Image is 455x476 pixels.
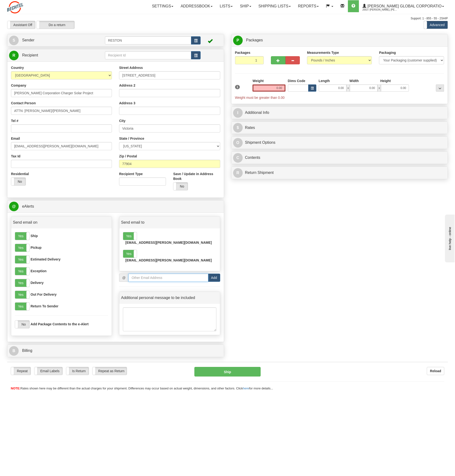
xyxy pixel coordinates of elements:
[15,279,29,287] label: Yes
[31,245,42,250] label: Pickup
[233,138,243,148] span: O
[31,233,38,238] label: Ship
[31,257,60,262] label: Estimated Delivery
[233,153,446,163] a: CContents
[31,280,44,285] label: Delivery
[34,367,62,375] label: Email Labels
[31,304,58,309] label: Return To Sender
[11,178,26,185] label: No
[22,349,32,353] span: Billing
[366,4,442,8] span: [PERSON_NAME] Global Corporatio
[346,84,350,92] span: x
[235,50,251,55] label: Packages
[430,369,441,373] b: Reload
[119,83,135,88] label: Address 2
[319,78,330,83] label: Length
[15,232,29,240] label: Yes
[233,123,446,133] a: $Rates
[11,65,24,70] label: Country
[119,71,220,79] input: Enter a location
[93,367,127,375] label: Repeat as Return
[22,204,34,208] span: eAlerts
[350,78,359,83] label: Width
[9,346,19,356] span: B
[9,51,19,60] span: R
[15,291,29,299] label: Yes
[233,35,446,45] a: P Packages
[427,367,444,375] button: Reload
[233,168,446,178] a: RReturn Shipment
[294,0,322,12] a: Reports
[7,17,448,21] div: Support: 1 - 855 - 55 - 2SHIP
[233,138,446,148] a: OShipment Options
[11,154,20,159] label: Tax Id
[252,78,263,83] label: Weight
[15,321,29,328] label: No
[123,232,137,240] label: Yes
[11,101,36,105] label: Contact Person
[128,274,208,282] input: Other Email Address
[31,322,89,327] label: Add Package Contents to the e-Alert
[31,269,47,273] label: Exception
[236,0,255,12] a: Ship
[105,36,192,44] input: Sender Id
[119,136,144,141] label: State / Province
[125,240,212,245] label: [EMAIL_ADDRESS][PERSON_NAME][DOMAIN_NAME]
[15,267,29,275] label: Yes
[15,303,29,310] label: Yes
[66,367,89,375] label: Is Return
[121,293,218,303] a: Additional personal message to be included
[15,244,29,252] label: Yes
[119,154,137,159] label: Zip / Postal
[177,0,216,12] a: Addressbook
[9,35,105,45] a: S Sender
[233,36,243,45] span: P
[235,96,285,100] span: Weight must be greater than 0.00
[7,1,23,13] img: logo2553.jpg
[121,218,218,227] a: Send email to
[7,386,448,391] div: Rates shown here may be different than the actual charges for your shipment. Differences may occu...
[123,250,137,258] label: Yes
[9,346,222,356] a: B Billing
[119,274,128,282] span: @
[9,50,94,60] a: R Recipient
[11,83,26,88] label: Company
[119,65,143,70] label: Street Address
[22,38,34,42] span: Sender
[148,0,177,12] a: Settings
[208,274,220,282] button: Add
[7,21,35,29] label: Assistant Off
[31,292,57,297] label: Out For Delivery
[307,50,339,55] label: Measurements Type
[424,21,448,29] label: Advanced
[233,108,243,118] span: I
[11,172,29,176] label: Residential
[359,0,448,12] a: [PERSON_NAME] Global Corporatio 2553 / [PERSON_NAME], [PERSON_NAME]
[362,7,398,12] span: 2553 / [PERSON_NAME], [PERSON_NAME]
[119,172,143,176] label: Recipient Type
[379,50,396,55] label: Packaging
[436,84,444,92] div: ...
[173,172,220,181] label: Save / Update in Address Book
[246,38,263,42] span: Packages
[11,387,20,390] span: NOTE:
[444,214,455,262] iframe: chat widget
[119,101,135,105] label: Address 3
[11,136,20,141] label: Email
[235,85,240,89] span: 1
[11,118,18,123] label: Tel #
[4,4,44,8] div: live help - online
[119,118,125,123] label: City
[233,108,446,118] a: IAdditional Info
[255,0,294,12] a: Shipping lists
[9,202,19,211] span: @
[13,218,110,227] a: Send email on
[105,51,192,59] input: Recipient Id
[9,36,19,45] span: S
[11,367,31,375] label: Repeat
[22,53,38,57] span: Recipient
[288,78,305,83] label: Dims Code
[216,0,236,12] a: Lists
[9,202,222,211] a: @ eAlerts
[125,258,212,263] label: [EMAIL_ADDRESS][PERSON_NAME][DOMAIN_NAME]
